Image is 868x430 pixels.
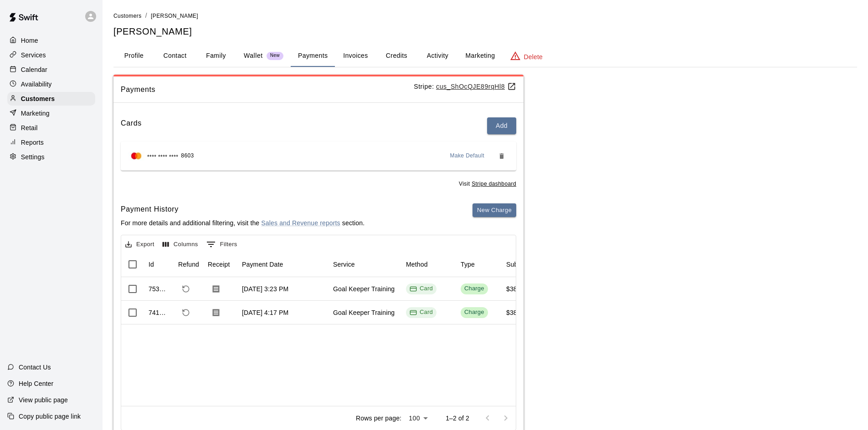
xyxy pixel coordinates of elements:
[7,136,95,149] a: Reports
[242,308,288,317] div: Aug 6, 2025, 4:17 PM
[335,45,376,67] button: Invoices
[128,152,144,161] img: Credit card brand logo
[7,150,95,164] a: Settings
[414,82,516,91] p: Stripe:
[506,308,526,317] div: $38.00
[21,94,55,103] p: Customers
[7,63,95,76] a: Calendar
[464,308,484,317] div: Charge
[436,83,516,90] a: cus_ShOcQJE89rqHl8
[113,45,154,67] button: Profile
[7,121,95,135] a: Retail
[121,218,365,228] p: For more details and additional filtering, visit the section.
[21,109,50,118] p: Marketing
[506,252,530,277] div: Subtotal
[21,138,44,147] p: Reports
[121,117,142,134] h6: Cards
[524,52,543,61] p: Delete
[472,181,516,187] a: Stripe dashboard
[178,281,194,297] span: Refund payment
[19,363,51,372] p: Contact Us
[459,180,516,189] span: Visit
[502,252,547,277] div: Subtotal
[21,123,38,132] p: Retail
[487,117,516,134] button: Add
[113,45,857,67] div: basic tabs example
[145,11,147,20] li: /
[160,238,200,252] button: Select columns
[144,252,174,277] div: Id
[21,36,38,45] p: Home
[178,252,199,277] div: Refund
[267,53,283,59] span: New
[113,11,857,21] nav: breadcrumb
[261,219,340,227] a: Sales and Revenue reports
[204,237,240,252] button: Show filters
[464,284,484,293] div: Charge
[151,13,198,19] span: [PERSON_NAME]
[149,252,154,277] div: Id
[208,304,224,321] button: Download Receipt
[376,45,417,67] button: Credits
[291,45,335,67] button: Payments
[417,45,458,67] button: Activity
[174,252,203,277] div: Refund
[7,77,95,91] a: Availability
[456,252,502,277] div: Type
[333,284,395,293] div: Goal Keeper Training
[333,308,395,317] div: Goal Keeper Training
[154,45,195,67] button: Contact
[178,305,194,320] span: Refund payment
[356,414,401,423] p: Rows per page:
[329,252,401,277] div: Service
[446,414,469,423] p: 1–2 of 2
[405,412,431,425] div: 100
[121,84,414,96] span: Payments
[7,34,95,47] a: Home
[123,238,157,252] button: Export
[242,252,283,277] div: Payment Date
[242,284,288,293] div: Aug 13, 2025, 3:23 PM
[7,92,95,106] a: Customers
[401,252,456,277] div: Method
[149,284,169,293] div: 753965
[410,308,433,317] div: Card
[461,252,475,277] div: Type
[21,152,45,162] p: Settings
[333,252,355,277] div: Service
[181,152,194,161] span: 8603
[19,379,53,388] p: Help Center
[195,45,236,67] button: Family
[494,149,509,163] button: Remove
[113,25,857,38] h5: [PERSON_NAME]
[406,252,428,277] div: Method
[447,149,488,163] button: Make Default
[21,51,46,60] p: Services
[410,284,433,293] div: Card
[149,308,169,317] div: 741523
[113,12,142,19] a: Customers
[450,152,485,161] span: Make Default
[121,203,365,215] h6: Payment History
[208,281,224,297] button: Download Receipt
[244,51,263,61] p: Wallet
[21,65,47,74] p: Calendar
[458,45,502,67] button: Marketing
[237,252,329,277] div: Payment Date
[7,48,95,62] a: Services
[208,252,230,277] div: Receipt
[19,395,68,405] p: View public page
[7,106,95,120] a: Marketing
[473,203,516,218] button: New Charge
[21,80,52,89] p: Availability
